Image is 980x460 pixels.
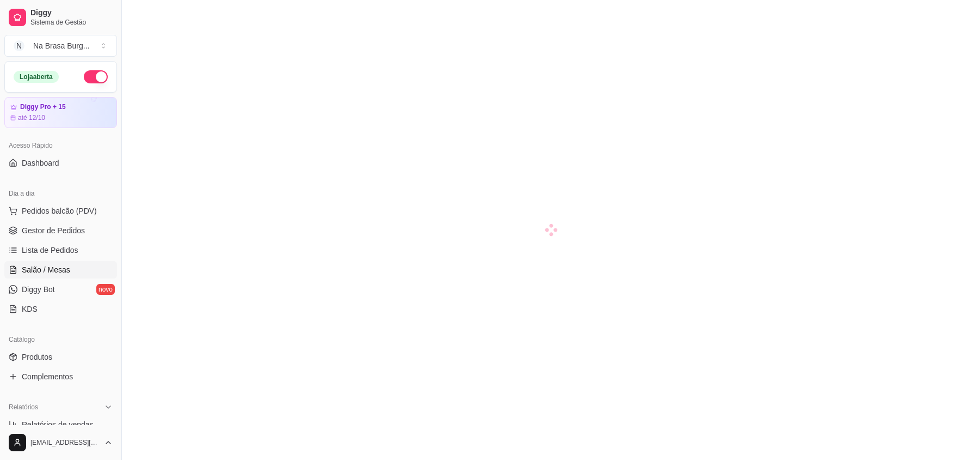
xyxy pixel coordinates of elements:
span: Relatórios [9,403,38,411]
a: Salão / Mesas [4,261,117,279]
span: [EMAIL_ADDRESS][DOMAIN_NAME] [30,438,100,447]
span: Diggy [30,8,113,18]
article: até 12/10 [18,113,45,122]
span: KDS [22,304,38,314]
article: Diggy Pro + 15 [20,103,66,111]
a: Produtos [4,348,117,366]
a: Dashboard [4,154,117,172]
a: Relatórios de vendas [4,416,117,433]
span: Salão / Mesas [22,264,70,275]
a: DiggySistema de Gestão [4,4,117,31]
span: Sistema de Gestão [30,18,113,27]
button: [EMAIL_ADDRESS][DOMAIN_NAME] [4,429,117,456]
a: Lista de Pedidos [4,241,117,259]
span: Diggy Bot [22,284,55,295]
span: Lista de Pedidos [22,245,78,256]
div: Na Brasa Burg ... [33,40,90,51]
span: Pedidos balcão (PDV) [22,205,97,216]
a: KDS [4,300,117,318]
div: Catálogo [4,331,117,348]
span: Produtos [22,352,52,362]
div: Loja aberta [14,71,59,83]
div: Acesso Rápido [4,137,117,154]
span: Dashboard [22,158,59,168]
a: Diggy Pro + 15até 12/10 [4,97,117,128]
span: Complementos [22,371,73,382]
a: Diggy Botnovo [4,281,117,298]
span: N [14,40,24,51]
button: Select a team [4,35,117,57]
span: Relatórios de vendas [22,419,94,430]
a: Complementos [4,368,117,385]
button: Alterar Status [84,70,108,83]
a: Gestor de Pedidos [4,222,117,239]
span: Gestor de Pedidos [22,225,85,236]
div: Dia a dia [4,185,117,202]
button: Pedidos balcão (PDV) [4,202,117,220]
